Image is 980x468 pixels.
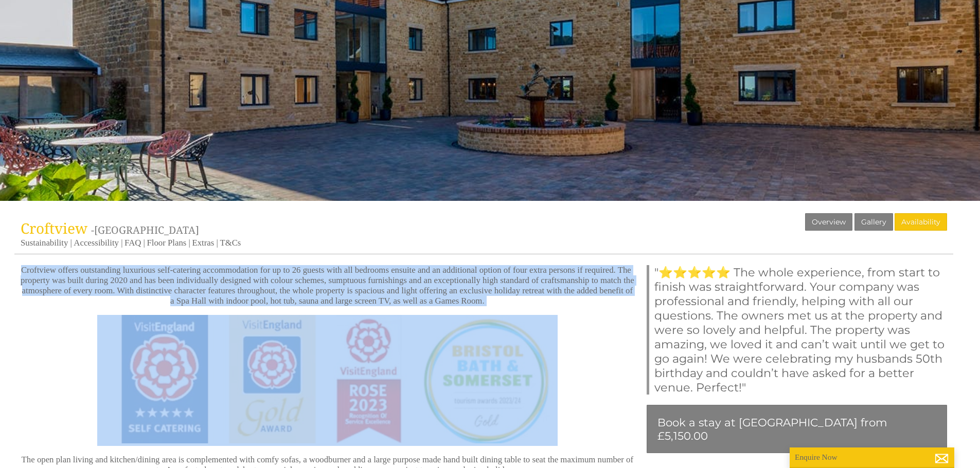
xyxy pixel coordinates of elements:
[647,405,947,453] a: Book a stay at [GEOGRAPHIC_DATA] from £5,150.00
[895,213,947,231] a: Availability
[805,213,852,231] a: Overview
[74,238,119,248] a: Accessibility
[124,238,141,248] a: FAQ
[647,265,947,395] blockquote: "⭐⭐⭐⭐⭐ The whole experience, from start to finish was straightforward. Your company was professio...
[147,238,186,248] a: Floor Plans
[91,223,199,237] span: -
[97,315,557,443] img: Hinton Park Holidays awards
[94,223,199,237] a: [GEOGRAPHIC_DATA]
[854,213,893,231] a: Gallery
[795,453,949,462] p: Enquire Now
[21,238,68,248] a: Sustainability
[21,265,634,306] p: Croftview offers outstanding luxurious self-catering accommodation for up to 26 guests with all b...
[192,238,214,248] a: Extras
[21,218,91,238] a: Croftview
[21,218,87,238] span: Croftview
[220,238,241,248] a: T&Cs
